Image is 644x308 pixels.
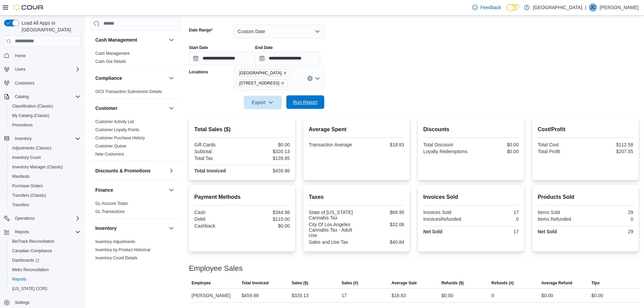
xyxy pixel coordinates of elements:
div: Cash [194,210,241,215]
div: Finance [90,199,181,218]
h3: Discounts & Promotions [95,167,150,174]
span: Total Invoiced [242,280,269,286]
div: Compliance [90,88,181,98]
span: GL Account Totals [95,201,128,206]
a: Transfers [9,201,32,209]
a: Inventory Count Details [95,256,138,260]
span: Manifests [12,174,29,179]
div: State of [US_STATE] Cannabis Tax [309,210,355,220]
button: Users [1,65,83,74]
div: $0.00 [472,149,519,154]
span: New Customers [95,151,124,157]
input: Dark Mode [506,4,521,11]
h2: Payment Methods [194,193,290,201]
p: [PERSON_NAME] [600,3,639,11]
span: Refunds ($) [442,280,464,286]
h2: Average Spent [309,125,404,134]
span: Reports [12,228,80,236]
button: Inventory [95,225,166,232]
p: | [585,3,586,11]
span: Customer Activity List [95,119,134,124]
span: BioTrack Reconciliation [9,237,80,245]
span: Export [248,96,278,109]
span: Refunds (#) [492,280,514,286]
div: $66.95 [358,210,404,215]
button: Cash Management [95,37,166,43]
div: $0.00 [541,291,553,300]
div: $320.13 [243,149,290,154]
button: Promotions [7,120,83,130]
div: 17 [472,210,519,215]
button: Inventory [12,135,34,143]
span: Inventory Count [9,153,80,162]
span: 8405 Pershing Drive Ste [236,79,288,87]
button: Purchase Orders [7,181,83,191]
span: Average Sale [391,280,417,286]
div: City Of Los Angeles Cannabis Tax - Adult Use [309,222,355,238]
h2: Invoices Sold [423,193,519,201]
a: Customer Activity List [95,119,134,124]
h3: Compliance [95,75,122,81]
label: Date Range [189,27,213,33]
span: Transfers (Classic) [9,191,80,199]
h3: Cash Management [95,37,137,43]
a: Transfers (Classic) [9,191,49,199]
h3: Inventory [95,225,117,232]
a: Dashboards [9,256,42,264]
span: Inventory Count [12,155,41,160]
span: [US_STATE] CCRS [12,286,47,291]
button: Transfers (Classic) [7,191,83,200]
div: $0.00 [442,291,453,300]
button: Remove 8405 Pershing Drive Ste from selection in this group [281,81,285,85]
button: Run Report [286,95,324,109]
div: 0 [472,216,519,222]
strong: Net Sold [538,229,557,234]
a: OCS Transaction Submission Details [95,89,162,94]
div: Items Sold [538,210,584,215]
div: Total Cost [538,142,584,147]
span: Inventory [15,136,31,141]
h2: Products Sold [538,193,633,201]
span: Metrc Reconciliation [9,266,80,274]
span: Catalog [12,93,80,101]
span: My Catalog (Classic) [9,112,80,120]
a: Customer Purchase History [95,136,145,140]
span: Canadian Compliance [12,248,52,254]
div: Sales and Use Tax [309,239,355,245]
span: Tips [591,280,599,286]
span: Operations [12,214,80,222]
button: Metrc Reconciliation [7,265,83,275]
div: Subtotal [194,149,241,154]
span: Promotions [9,121,80,129]
div: Loyalty Redemptions [423,149,470,154]
h3: Customer [95,105,117,112]
div: $32.06 [358,222,404,227]
a: Adjustments (Classic) [9,144,54,152]
a: Canadian Compliance [9,247,55,255]
div: Total Discount [423,142,470,147]
strong: Total Invoiced [194,168,226,173]
button: Discounts & Promotions [167,167,175,175]
span: Inventory [12,135,80,143]
span: Employee [192,280,211,286]
button: Classification (Classic) [7,101,83,111]
button: Inventory Manager (Classic) [7,162,83,172]
a: Customer Queue [95,144,126,148]
h2: Discounts [423,125,519,134]
span: Home [12,51,80,60]
span: Washington CCRS [9,285,80,293]
span: Catalog [15,94,29,99]
div: Total Profit [538,149,584,154]
div: Customer [90,118,181,161]
span: Dashboards [9,256,80,264]
button: Discounts & Promotions [95,167,166,174]
button: Remove Green City from selection in this group [283,71,287,75]
span: Run Report [293,99,317,105]
div: 29 [587,210,633,215]
div: $0.00 [243,142,290,147]
div: $0.00 [472,142,519,147]
a: Reports [9,275,29,283]
button: Reports [7,275,83,284]
a: Inventory by Product Historical [95,247,150,252]
strong: Net Sold [423,229,443,234]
